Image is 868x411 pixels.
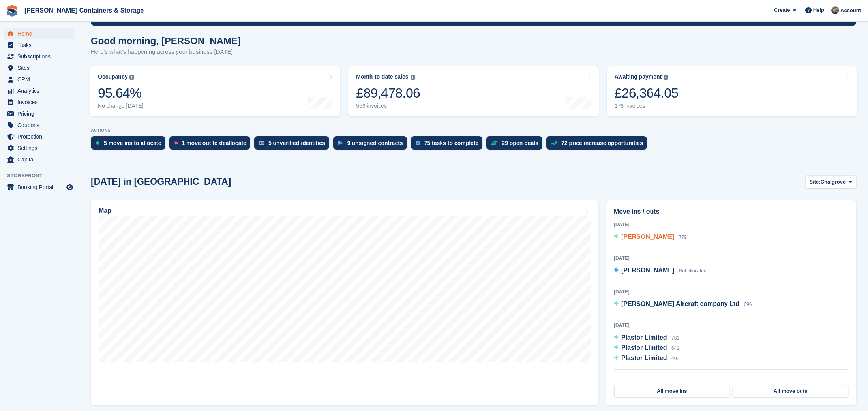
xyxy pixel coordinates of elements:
[491,140,498,146] img: deal-1b604bf984904fb50ccaf53a9ad4b4a5d6e5aea283cecdc64d6e3604feb123c2.svg
[621,233,674,240] span: [PERSON_NAME]
[182,140,246,146] div: 1 move out to deallocate
[356,73,408,80] div: Month-to-date sales
[169,136,254,154] a: 1 move out to deallocate
[615,73,662,80] div: Awaiting payment
[744,302,752,307] span: 696
[91,176,231,187] h2: [DATE] in [GEOGRAPHIC_DATA]
[810,178,821,186] span: Site:
[614,221,849,228] div: [DATE]
[174,141,178,145] img: move_outs_to_deallocate_icon-f764333ba52eb49d3ac5e1228854f67142a1ed5810a6f6cc68b1a99e826820c5.svg
[91,136,169,154] a: 5 move ins to allocate
[17,131,65,142] span: Protection
[614,288,849,295] div: [DATE]
[614,385,729,398] a: All move ins
[356,103,420,109] div: 559 invoices
[805,175,857,188] button: Site: Chalgrove
[774,6,790,14] span: Create
[621,355,667,361] span: Plastor Limited
[17,108,65,119] span: Pricing
[4,85,75,96] a: menu
[7,172,79,180] span: Storefront
[615,85,679,101] div: £26,364.05
[356,85,420,101] div: £89,478.06
[4,51,75,62] a: menu
[104,140,161,146] div: 5 move ins to allocate
[821,178,846,186] span: Chalgrove
[347,140,403,146] div: 9 unsigned contracts
[99,207,111,214] h2: Map
[4,143,75,154] a: menu
[664,75,668,80] img: icon-info-grey-7440780725fd019a000dd9b08b2336e03edf1995a4989e88bcd33f0948082b44.svg
[17,28,65,39] span: Home
[614,232,687,242] a: [PERSON_NAME] 779
[502,140,538,146] div: 29 open deals
[4,108,75,119] a: menu
[424,140,479,146] div: 75 tasks to complete
[621,334,667,341] span: Plastor Limited
[679,235,687,240] span: 779
[17,74,65,85] span: CRM
[4,97,75,108] a: menu
[98,85,144,101] div: 95.64%
[614,255,849,262] div: [DATE]
[621,267,674,274] span: [PERSON_NAME]
[65,182,75,192] a: Preview store
[98,103,144,109] div: No change [DATE]
[614,266,707,276] a: [PERSON_NAME] Not allocated
[17,154,65,165] span: Capital
[840,7,861,15] span: Account
[4,182,75,193] a: menu
[17,143,65,154] span: Settings
[411,75,415,80] img: icon-info-grey-7440780725fd019a000dd9b08b2336e03edf1995a4989e88bcd33f0948082b44.svg
[615,103,679,109] div: 178 invoices
[333,136,411,154] a: 9 unsigned contracts
[91,128,856,133] p: ACTIONS
[21,4,147,17] a: [PERSON_NAME] Containers & Storage
[733,385,848,398] a: All move outs
[17,39,65,51] span: Tasks
[561,140,643,146] div: 72 price increase opportunities
[4,39,75,51] a: menu
[96,141,100,145] img: move_ins_to_allocate_icon-fdf77a2bb77ea45bf5b3d319d69a93e2d87916cf1d5bf7949dd705db3b84f3ca.svg
[4,74,75,85] a: menu
[551,141,557,145] img: price_increase_opportunities-93ffe204e8149a01c8c9dc8f82e8f89637d9d84a8eef4429ea346261dce0b2c0.svg
[6,5,18,17] img: stora-icon-8386f47178a22dfd0bd8f6a31ec36ba5ce8667c1dd55bd0f319d3a0aa187defe.svg
[98,73,127,80] div: Occupancy
[831,6,839,14] img: Adam Greenhalgh
[4,28,75,39] a: menu
[416,141,420,145] img: task-75834270c22a3079a89374b754ae025e5fb1db73e45f91037f5363f120a921f8.svg
[17,182,65,193] span: Booking Portal
[4,154,75,165] a: menu
[614,353,679,364] a: Plastor Limited 402
[546,136,651,154] a: 72 price increase opportunities
[671,345,679,351] span: 641
[614,322,849,329] div: [DATE]
[614,207,849,216] h2: Move ins / outs
[17,85,65,96] span: Analytics
[614,299,752,310] a: [PERSON_NAME] Aircraft company Ltd 696
[4,131,75,142] a: menu
[4,120,75,131] a: menu
[91,36,241,46] h1: Good morning, [PERSON_NAME]
[813,6,824,14] span: Help
[259,141,264,145] img: verify_identity-adf6edd0f0f0b5bbfe63781bf79b02c33cf7c696d77639b501bdc392416b5a36.svg
[129,75,134,80] img: icon-info-grey-7440780725fd019a000dd9b08b2336e03edf1995a4989e88bcd33f0948082b44.svg
[486,136,546,154] a: 29 open deals
[411,136,487,154] a: 75 tasks to complete
[614,376,849,383] div: [DATE]
[4,62,75,73] a: menu
[671,356,679,361] span: 402
[621,344,667,351] span: Plastor Limited
[621,300,739,307] span: [PERSON_NAME] Aircraft company Ltd
[338,141,343,145] img: contract_signature_icon-13c848040528278c33f63329250d36e43548de30e8caae1d1a13099fd9432cc5.svg
[679,268,707,274] span: Not allocated
[17,62,65,73] span: Sites
[614,343,679,353] a: Plastor Limited 641
[254,136,333,154] a: 5 unverified identities
[91,47,241,56] p: Here's what's happening across your business [DATE]
[17,97,65,108] span: Invoices
[90,66,340,116] a: Occupancy 95.64% No change [DATE]
[348,66,598,116] a: Month-to-date sales £89,478.06 559 invoices
[268,140,325,146] div: 5 unverified identities
[17,51,65,62] span: Subscriptions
